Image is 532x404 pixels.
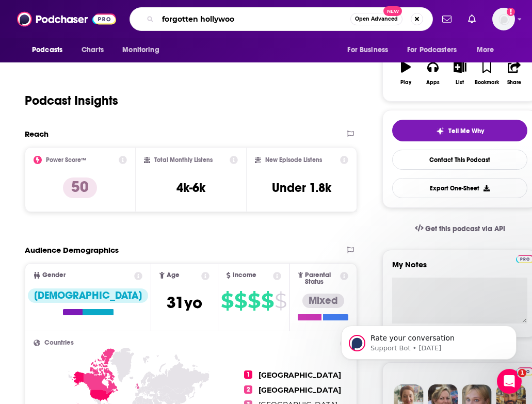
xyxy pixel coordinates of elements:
h2: Reach [25,129,49,139]
span: $ [221,293,233,309]
span: Open Advanced [355,17,398,22]
span: Logged in as RP_publicity [492,8,515,30]
span: 1 [518,369,526,377]
button: List [446,55,473,92]
span: Countries [44,340,74,346]
div: Search podcasts, credits, & more... [130,7,433,31]
a: Contact This Podcast [392,150,527,170]
span: Get this podcast via API [425,224,505,233]
button: Play [392,55,419,92]
a: Charts [75,40,110,60]
iframe: Intercom notifications message [326,304,532,376]
span: Charts [82,43,104,57]
span: Monitoring [122,43,159,57]
span: Gender [42,272,66,279]
a: Get this podcast via API [407,216,514,241]
div: [DEMOGRAPHIC_DATA] [28,288,148,303]
h2: Audience Demographics [25,245,119,255]
input: Search podcasts, credits, & more... [158,11,350,27]
label: My Notes [392,260,527,278]
button: Apps [420,55,446,92]
h2: Power Score™ [46,156,86,164]
span: Parental Status [305,272,338,285]
p: 50 [63,177,97,198]
span: 2 [244,385,252,394]
a: Show notifications dropdown [464,10,480,28]
img: User Profile [492,8,515,30]
span: For Podcasters [407,43,457,57]
img: tell me why sparkle [436,127,444,135]
h2: New Episode Listens [265,156,322,164]
span: Tell Me Why [448,127,484,135]
h3: Under 1.8k [272,180,331,196]
span: Income [233,272,256,279]
span: $ [248,293,260,309]
button: Open AdvancedNew [350,13,402,25]
button: Bookmark [474,55,501,92]
span: [GEOGRAPHIC_DATA] [259,385,341,395]
button: open menu [25,40,76,60]
button: open menu [470,40,507,60]
button: open menu [340,40,401,60]
span: [GEOGRAPHIC_DATA] [259,370,341,380]
span: $ [275,293,286,309]
button: tell me why sparkleTell Me Why [392,120,527,141]
button: open menu [400,40,472,60]
div: Bookmark [475,79,499,86]
div: Apps [426,79,440,86]
span: 1 [244,370,252,379]
h1: Podcast Insights [25,93,118,108]
span: New [383,6,402,16]
span: Age [167,272,180,279]
div: Share [507,79,521,86]
a: Show notifications dropdown [438,10,456,28]
div: Mixed [302,294,344,308]
span: More [477,43,494,57]
span: Podcasts [32,43,62,57]
span: 31 yo [167,293,202,313]
span: For Business [347,43,388,57]
h3: 4k-6k [176,180,205,196]
span: $ [261,293,273,309]
button: Show profile menu [492,8,515,30]
button: Export One-Sheet [392,178,527,198]
button: Share [501,55,527,92]
div: List [456,79,464,86]
div: Play [400,79,411,86]
h2: Total Monthly Listens [154,156,213,164]
button: open menu [115,40,172,60]
iframe: Intercom live chat [497,369,522,394]
img: Podchaser - Follow, Share and Rate Podcasts [17,9,116,29]
span: $ [234,293,247,309]
svg: Add a profile image [507,8,515,16]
